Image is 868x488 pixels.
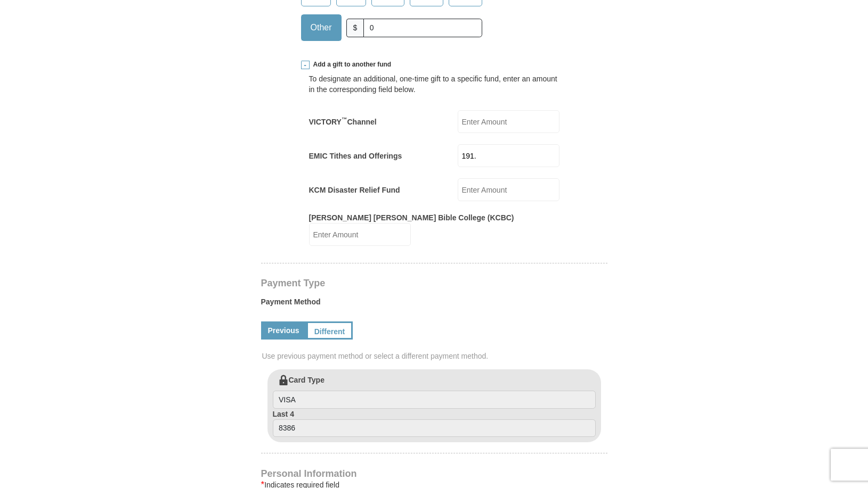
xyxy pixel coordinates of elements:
label: Payment Method [261,296,607,312]
span: Other [305,20,337,36]
a: Different [306,321,353,340]
div: To designate an additional, one-time gift to a specific fund, enter an amount in the correspondin... [309,73,559,95]
label: Last 4 [273,409,596,437]
h4: Payment Type [261,279,607,287]
input: Enter Amount [309,223,411,246]
span: Use previous payment method or select a different payment method. [262,351,609,361]
h4: Personal Information [261,469,607,478]
span: $ [346,19,364,37]
input: Enter Amount [458,178,559,201]
input: Other Amount [363,19,482,37]
span: Add a gift to another fund [310,60,392,69]
input: Last 4 [273,419,596,437]
a: Previous [261,321,306,340]
label: VICTORY Channel [309,117,377,127]
label: KCM Disaster Relief Fund [309,185,400,195]
sup: ™ [342,116,347,122]
input: Card Type [273,391,596,409]
input: Enter Amount [458,144,559,167]
label: [PERSON_NAME] [PERSON_NAME] Bible College (KCBC) [309,212,514,223]
label: EMIC Tithes and Offerings [309,151,402,161]
label: Card Type [273,375,596,409]
input: Enter Amount [458,110,559,133]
